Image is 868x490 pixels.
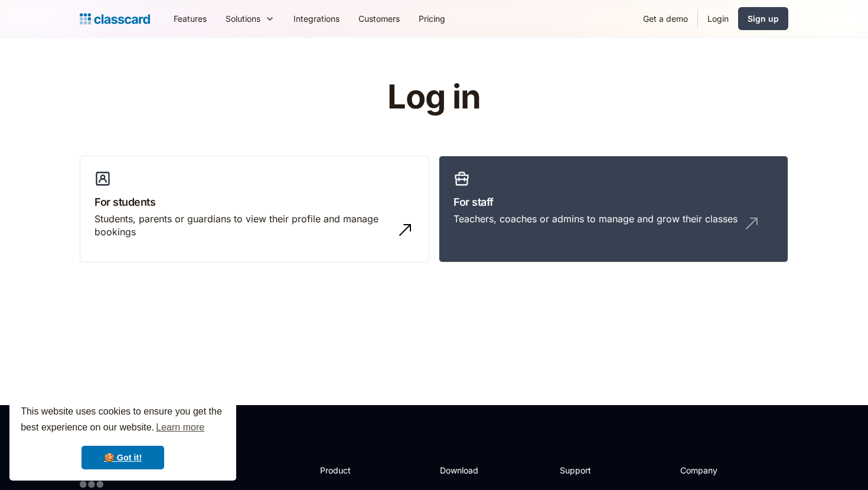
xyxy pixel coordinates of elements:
[154,419,206,436] a: learn more about cookies
[453,212,738,225] div: Teachers, coaches or admins to manage and grow their classes
[80,156,429,263] a: For studentsStudents, parents or guardians to view their profile and manage bookings
[164,5,216,32] a: Features
[21,405,225,436] span: This website uses cookies to ensure you get the best experience on our website.
[247,79,622,116] h1: Log in
[738,7,788,30] a: Sign up
[94,194,415,210] h3: For students
[440,464,488,476] h2: Download
[680,464,759,476] h2: Company
[320,464,383,476] h2: Product
[748,12,779,25] div: Sign up
[9,393,236,481] div: cookieconsent
[560,464,608,476] h2: Support
[349,5,409,32] a: Customers
[81,446,164,469] a: dismiss cookie message
[439,156,788,263] a: For staffTeachers, coaches or admins to manage and grow their classes
[284,5,349,32] a: Integrations
[94,212,391,239] div: Students, parents or guardians to view their profile and manage bookings
[698,5,738,32] a: Login
[453,194,774,210] h3: For staff
[216,5,284,32] div: Solutions
[226,12,260,25] div: Solutions
[80,11,150,27] a: home
[634,5,697,32] a: Get a demo
[409,5,455,32] a: Pricing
